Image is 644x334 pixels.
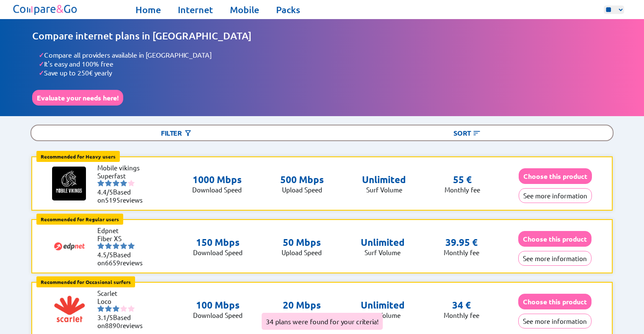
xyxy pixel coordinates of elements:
[322,125,613,140] div: Sort
[97,164,148,172] li: Mobile vikings
[39,59,44,68] span: ✓
[97,188,148,204] li: Based on reviews
[113,180,119,186] img: starnr3
[41,153,116,160] b: Recommended for Heavy users
[444,248,479,256] p: Monthly fee
[128,242,135,249] img: starnr5
[113,305,119,312] img: starnr3
[97,188,113,196] span: 4.4/5
[105,180,112,186] img: starnr2
[97,250,113,259] span: 4.5/5
[518,314,591,328] button: See more information
[518,251,591,266] button: See more information
[11,2,80,17] img: Logo of Compare&Go
[184,129,192,137] img: Button open the filtering menu
[32,30,612,42] h1: Compare internet plans in [GEOGRAPHIC_DATA]
[518,254,591,262] a: See more information
[97,289,148,297] li: Scarlet
[105,321,120,329] span: 8890
[97,305,104,312] img: starnr1
[193,237,243,248] p: 150 Mbps
[280,186,324,194] p: Upload Speed
[230,4,259,16] a: Mobile
[473,129,481,137] img: Button open the sorting menu
[362,174,406,186] p: Unlimited
[444,311,479,319] p: Monthly fee
[128,305,135,312] img: starnr5
[445,237,478,248] p: 39.95 €
[39,50,612,59] li: Compare all providers available in [GEOGRAPHIC_DATA]
[518,294,591,309] button: Choose this product
[282,299,322,311] p: 20 Mbps
[97,234,148,242] li: Fiber XS
[105,259,120,267] span: 6659
[519,168,592,184] button: Choose this product
[105,305,112,312] img: starnr2
[518,298,591,306] a: Choose this product
[53,292,86,326] img: Logo of Scarlet
[32,90,123,106] button: Evaluate your needs here!
[361,237,405,248] p: Unlimited
[361,299,405,311] p: Unlimited
[192,174,242,186] p: 1000 Mbps
[135,4,161,16] a: Home
[120,305,127,312] img: starnr4
[53,229,86,263] img: Logo of Edpnet
[519,188,592,203] button: See more information
[280,174,324,186] p: 500 Mbps
[361,311,405,319] p: Surf Volume
[518,317,591,325] a: See more information
[120,180,127,186] img: starnr4
[518,235,591,243] a: Choose this product
[282,237,322,248] p: 50 Mbps
[97,226,148,234] li: Edpnet
[445,186,480,194] p: Monthly fee
[39,50,44,59] span: ✓
[52,167,86,200] img: Logo of Mobile vikings
[178,4,213,16] a: Internet
[361,248,405,256] p: Surf Volume
[41,216,119,223] b: Recommended for Regular users
[518,231,591,247] button: Choose this product
[128,180,135,186] img: starnr5
[282,311,322,319] p: Upload Speed
[97,172,148,180] li: Superfast
[282,248,322,256] p: Upload Speed
[192,186,242,194] p: Download Speed
[519,192,592,200] a: See more information
[120,242,127,249] img: starnr4
[453,174,472,186] p: 55 €
[97,250,148,267] li: Based on reviews
[39,68,612,77] li: Save up to 250€ yearly
[105,242,112,249] img: starnr2
[97,313,113,321] span: 3.1/5
[97,180,104,186] img: starnr1
[193,299,243,311] p: 100 Mbps
[193,311,243,319] p: Download Speed
[262,313,383,330] div: 34 plans were found for your criteria!
[39,68,44,77] span: ✓
[519,172,592,180] a: Choose this product
[97,313,148,329] li: Based on reviews
[105,196,120,204] span: 5195
[452,299,471,311] p: 34 €
[276,4,300,16] a: Packs
[31,125,322,140] div: Filter
[362,186,406,194] p: Surf Volume
[41,278,131,285] b: Recommended for Occasional surfers
[39,59,612,68] li: It's easy and 100% free
[97,297,148,305] li: Loco
[193,248,243,256] p: Download Speed
[113,242,119,249] img: starnr3
[97,242,104,249] img: starnr1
